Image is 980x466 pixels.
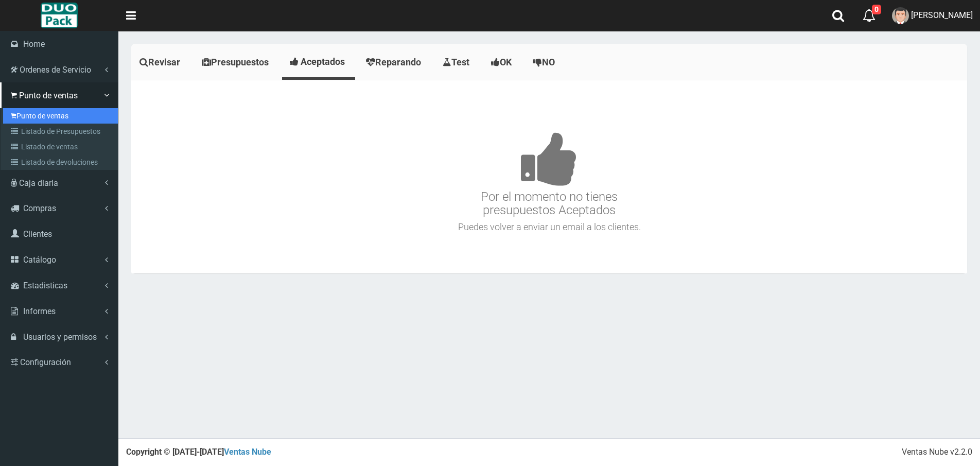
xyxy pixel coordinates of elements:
h3: Por el momento no tienes presupuestos Aceptados [134,101,965,217]
span: Informes [23,306,56,316]
a: Reparando [358,46,432,78]
a: Aceptados [282,46,355,77]
span: Clientes [23,229,52,239]
span: Caja diaria [19,178,58,188]
span: Catálogo [23,255,56,265]
span: NO [542,57,555,67]
span: Presupuestos [211,57,269,67]
a: Listado de Presupuestos [3,124,118,139]
strong: Copyright © [DATE]-[DATE] [126,447,271,457]
a: NO [525,46,566,78]
a: Listado de devoluciones [3,154,118,170]
span: 0 [872,5,881,14]
a: Presupuestos [194,46,279,78]
span: Punto de ventas [19,91,78,100]
div: Ventas Nube v2.2.0 [902,446,972,458]
span: Compras [23,203,56,213]
span: Home [23,39,45,49]
span: Test [451,57,469,67]
a: Punto de ventas [3,108,118,124]
span: Reparando [375,57,421,67]
img: Logo grande [41,3,77,28]
span: OK [500,57,512,67]
span: [PERSON_NAME] [911,10,973,20]
a: Revisar [131,46,191,78]
img: User Image [892,7,909,24]
a: OK [483,46,522,78]
a: Ventas Nube [224,447,271,457]
h4: Puedes volver a enviar un email a los clientes. [134,222,965,232]
a: Test [434,46,480,78]
span: Aceptados [301,56,345,67]
span: Estadisticas [23,281,67,290]
span: Revisar [148,57,180,67]
span: Configuración [20,357,71,367]
span: Usuarios y permisos [23,332,97,342]
a: Listado de ventas [3,139,118,154]
span: Ordenes de Servicio [20,65,91,75]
